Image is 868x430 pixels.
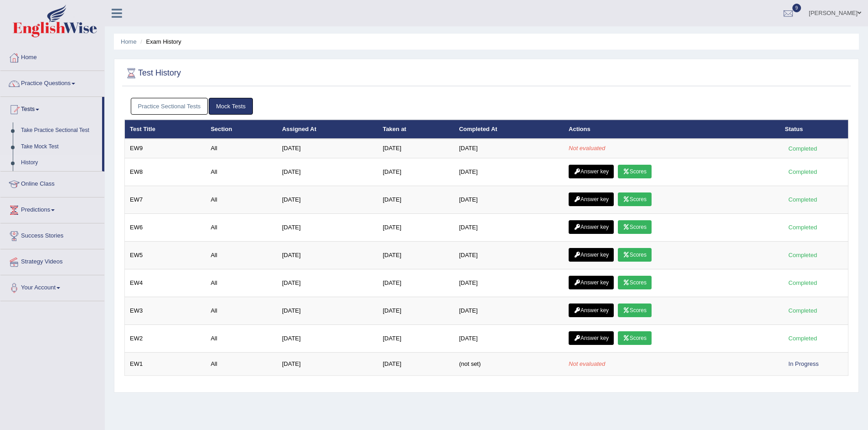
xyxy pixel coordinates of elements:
[125,269,206,297] td: EW4
[277,269,378,297] td: [DATE]
[205,120,277,139] th: Section
[205,158,277,186] td: All
[125,120,206,139] th: Test Title
[131,98,208,115] a: Practice Sectional Tests
[125,213,206,241] td: EW6
[454,120,564,139] th: Completed At
[618,276,652,289] a: Scores
[0,97,102,120] a: Tests
[785,306,821,315] div: Completed
[785,359,822,369] div: In Progress
[125,241,206,269] td: EW5
[138,37,181,46] li: Exam History
[618,248,652,262] a: Scores
[569,165,614,178] a: Answer key
[780,120,848,139] th: Status
[785,334,821,343] div: Completed
[785,195,821,204] div: Completed
[205,139,277,158] td: All
[277,241,378,269] td: [DATE]
[459,360,481,367] span: (not set)
[277,213,378,241] td: [DATE]
[277,120,378,139] th: Assigned At
[277,352,378,375] td: [DATE]
[454,324,564,352] td: [DATE]
[618,220,652,234] a: Scores
[454,213,564,241] td: [DATE]
[125,324,206,352] td: EW2
[785,250,821,260] div: Completed
[454,297,564,324] td: [DATE]
[618,331,652,345] a: Scores
[378,186,454,213] td: [DATE]
[205,297,277,324] td: All
[205,186,277,213] td: All
[0,197,104,220] a: Predictions
[569,248,614,262] a: Answer key
[618,192,652,206] a: Scores
[125,352,206,375] td: EW1
[277,297,378,324] td: [DATE]
[785,144,821,153] div: Completed
[17,122,102,139] a: Take Practice Sectional Test
[378,297,454,324] td: [DATE]
[454,269,564,297] td: [DATE]
[569,220,614,234] a: Answer key
[569,331,614,345] a: Answer key
[0,45,104,68] a: Home
[378,324,454,352] td: [DATE]
[378,269,454,297] td: [DATE]
[785,167,821,177] div: Completed
[378,139,454,158] td: [DATE]
[618,165,652,178] a: Scores
[569,192,614,206] a: Answer key
[125,297,206,324] td: EW3
[0,275,104,298] a: Your Account
[378,352,454,375] td: [DATE]
[125,186,206,213] td: EW7
[564,120,780,139] th: Actions
[454,158,564,186] td: [DATE]
[378,213,454,241] td: [DATE]
[205,213,277,241] td: All
[277,324,378,352] td: [DATE]
[378,241,454,269] td: [DATE]
[454,186,564,213] td: [DATE]
[125,139,206,158] td: EW9
[785,278,821,288] div: Completed
[569,360,605,367] em: Not evaluated
[0,172,104,194] a: Online Class
[209,98,253,115] a: Mock Tests
[569,304,614,317] a: Answer key
[0,249,104,272] a: Strategy Videos
[124,66,181,80] h2: Test History
[785,223,821,232] div: Completed
[277,186,378,213] td: [DATE]
[121,38,137,45] a: Home
[125,158,206,186] td: EW8
[792,4,801,12] span: 9
[569,276,614,289] a: Answer key
[277,158,378,186] td: [DATE]
[454,139,564,158] td: [DATE]
[205,269,277,297] td: All
[378,158,454,186] td: [DATE]
[17,155,102,171] a: History
[569,145,605,152] em: Not evaluated
[17,139,102,155] a: Take Mock Test
[618,304,652,317] a: Scores
[0,71,104,94] a: Practice Questions
[0,223,104,246] a: Success Stories
[205,324,277,352] td: All
[205,241,277,269] td: All
[454,241,564,269] td: [DATE]
[205,352,277,375] td: All
[277,139,378,158] td: [DATE]
[378,120,454,139] th: Taken at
